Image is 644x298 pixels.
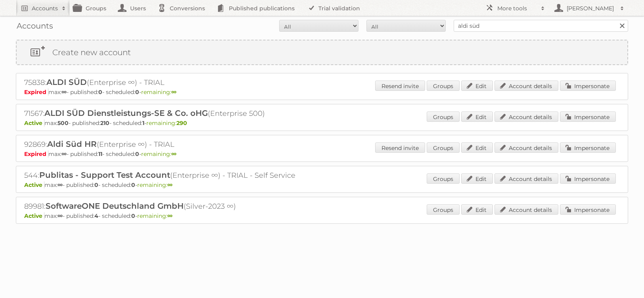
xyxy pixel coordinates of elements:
strong: 4 [94,212,98,219]
strong: 0 [98,88,102,96]
a: Resend invite [375,81,425,91]
strong: 0 [94,181,98,188]
p: max: - published: - scheduled: - [24,150,620,158]
strong: 0 [135,150,139,158]
a: Account details [494,142,558,153]
h2: 544: (Enterprise ∞) - TRIAL - Self Service [24,170,302,181]
a: Edit [461,112,493,122]
span: Expired [24,150,48,158]
a: Account details [494,81,558,91]
a: Groups [427,204,460,215]
strong: ∞ [57,212,63,219]
strong: ∞ [167,212,172,219]
strong: ∞ [61,150,67,158]
strong: ∞ [167,181,172,188]
h2: Accounts [32,4,58,12]
strong: 0 [131,181,135,188]
h2: 89981: (Silver-2023 ∞) [24,201,302,211]
h2: [PERSON_NAME] [565,4,616,12]
a: Edit [461,173,493,184]
a: Impersonate [560,81,616,91]
span: Aldi Süd HR [47,139,97,149]
h2: More tools [497,4,537,12]
a: Groups [427,81,460,91]
a: Account details [494,204,558,215]
a: Edit [461,142,493,153]
strong: ∞ [57,181,63,188]
span: Expired [24,88,48,96]
span: remaining: [141,88,176,96]
a: Resend invite [375,142,425,153]
span: SoftwareONE Deutschland GmbH [46,201,184,211]
strong: ∞ [61,88,67,96]
span: remaining: [141,150,176,158]
strong: 290 [176,119,187,127]
a: Edit [461,204,493,215]
a: Impersonate [560,142,616,153]
span: Publitas - Support Test Account [39,170,170,180]
h2: 75838: (Enterprise ∞) - TRIAL [24,77,302,88]
p: max: - published: - scheduled: - [24,88,620,96]
a: Groups [427,112,460,122]
p: max: - published: - scheduled: - [24,212,620,219]
span: Active [24,119,44,127]
span: Active [24,181,44,188]
span: ALDI SÜD Dienstleistungs-SE & Co. oHG [44,108,208,118]
a: Edit [461,81,493,91]
a: Create new account [17,40,627,64]
a: Account details [494,112,558,122]
strong: ∞ [171,88,176,96]
strong: 11 [98,150,102,158]
a: Account details [494,173,558,184]
h2: 92869: (Enterprise ∞) - TRIAL [24,139,302,150]
strong: 210 [100,119,109,127]
span: remaining: [146,119,187,127]
strong: 0 [135,88,139,96]
strong: 1 [142,119,144,127]
p: max: - published: - scheduled: - [24,119,620,127]
strong: ∞ [171,150,176,158]
a: Groups [427,142,460,153]
span: remaining: [137,212,172,219]
p: max: - published: - scheduled: - [24,181,620,188]
strong: 500 [57,119,69,127]
span: remaining: [137,181,172,188]
span: ALDI SÜD [46,77,87,87]
a: Impersonate [560,204,616,215]
span: Active [24,212,44,219]
strong: 0 [131,212,135,219]
a: Groups [427,173,460,184]
a: Impersonate [560,112,616,122]
h2: 71567: (Enterprise 500) [24,108,302,119]
a: Impersonate [560,173,616,184]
